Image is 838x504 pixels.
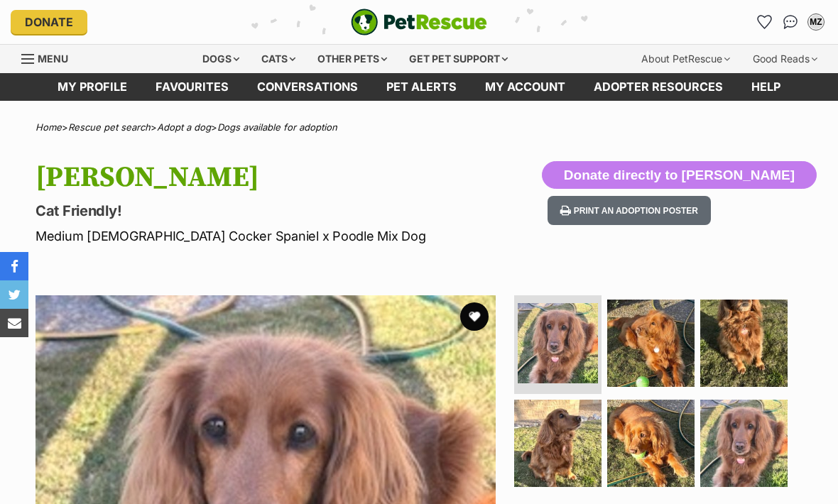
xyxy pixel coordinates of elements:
[737,73,795,101] a: Help
[783,15,798,29] img: chat-41dd97257d64d25036548639549fe6c8038ab92f7586957e7f3b1b290dea8141.svg
[753,11,827,33] ul: Account quick links
[700,400,788,487] img: Photo of Molly
[753,11,776,33] a: Favourites
[251,45,305,73] div: Cats
[141,73,243,101] a: Favourites
[631,45,740,73] div: About PetRescue
[36,121,62,133] a: Home
[43,73,141,101] a: My profile
[809,15,823,29] div: MZ
[548,196,711,225] button: Print an adoption poster
[38,53,68,65] span: Menu
[579,73,737,101] a: Adopter resources
[607,300,695,387] img: Photo of Molly
[157,121,211,133] a: Adopt a dog
[192,45,249,73] div: Dogs
[514,400,602,487] img: Photo of Molly
[308,45,397,73] div: Other pets
[805,11,827,33] button: My account
[779,11,802,33] a: Conversations
[243,73,372,101] a: conversations
[607,400,695,487] img: Photo of Molly
[36,226,513,246] p: Medium [DEMOGRAPHIC_DATA] Cocker Spaniel x Poodle Mix Dog
[518,303,598,383] img: Photo of Molly
[471,73,579,101] a: My account
[11,10,87,34] a: Donate
[351,9,487,35] img: logo-e224e6f780fb5917bec1dbf3a21bbac754714ae5b6737aabdf751b685950b380.svg
[68,121,151,133] a: Rescue pet search
[21,45,78,70] a: Menu
[542,161,817,190] button: Donate directly to [PERSON_NAME]
[36,161,513,194] h1: [PERSON_NAME]
[351,9,487,35] a: PetRescue
[372,73,471,101] a: Pet alerts
[217,121,337,133] a: Dogs available for adoption
[399,45,518,73] div: Get pet support
[460,302,489,331] button: favourite
[700,300,788,387] img: Photo of Molly
[743,45,827,73] div: Good Reads
[36,201,513,221] p: Cat Friendly!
